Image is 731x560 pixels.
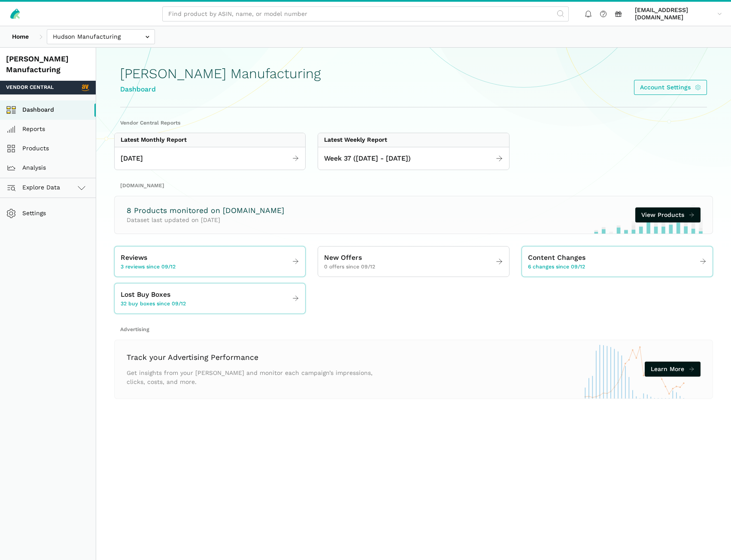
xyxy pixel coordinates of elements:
span: 32 buy boxes since 09/12 [121,300,186,308]
div: [PERSON_NAME] Manufacturing [6,54,90,75]
a: New Offers 0 offers since 09/12 [318,250,509,274]
div: Latest Monthly Report [121,136,187,144]
a: Account Settings [634,80,707,95]
a: [EMAIL_ADDRESS][DOMAIN_NAME] [632,5,725,23]
a: Week 37 ([DATE] - [DATE]) [318,150,509,167]
span: Lost Buy Boxes [121,289,170,300]
span: 3 reviews since 09/12 [121,263,176,271]
span: Vendor Central [6,84,54,91]
span: Explore Data [9,183,60,193]
h2: [DOMAIN_NAME] [120,182,707,190]
span: 0 offers since 09/12 [324,263,375,271]
h1: [PERSON_NAME] Manufacturing [120,66,321,81]
p: Get insights from your [PERSON_NAME] and monitor each campaign’s impressions, clicks, costs, and ... [127,368,378,387]
h3: 8 Products monitored on [DOMAIN_NAME] [127,205,284,216]
span: 6 changes since 09/12 [528,263,585,271]
h2: Advertising [120,326,707,334]
a: Reviews 3 reviews since 09/12 [115,250,305,274]
a: Home [6,29,35,44]
h2: Vendor Central Reports [120,119,707,127]
span: Learn More [651,365,684,374]
a: Content Changes 6 changes since 09/12 [522,250,713,274]
span: [DATE] [121,153,143,164]
span: New Offers [324,253,362,263]
span: Week 37 ([DATE] - [DATE]) [324,153,411,164]
p: Dataset last updated on [DATE] [127,216,284,225]
h3: Track your Advertising Performance [127,352,378,363]
span: Content Changes [528,253,585,263]
a: Lost Buy Boxes 32 buy boxes since 09/12 [115,286,305,310]
input: Find product by ASIN, name, or model number [162,6,569,21]
input: Hudson Manufacturing [47,29,155,44]
span: Reviews [121,253,147,263]
span: View Products [641,210,684,219]
span: [EMAIL_ADDRESS][DOMAIN_NAME] [635,6,714,21]
a: Learn More [645,362,701,377]
div: Dashboard [120,84,321,95]
div: Latest Weekly Report [324,136,387,144]
a: View Products [635,207,701,222]
a: [DATE] [115,150,305,167]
